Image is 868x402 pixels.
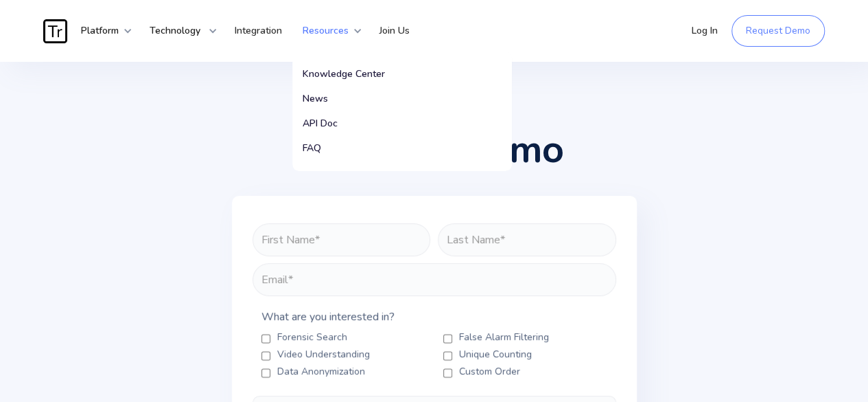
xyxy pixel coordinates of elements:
[459,365,520,379] span: Custom Order
[150,24,200,37] strong: Technology
[81,24,119,37] strong: Platform
[303,67,385,81] div: Knowledge Center
[261,368,270,379] input: Data Anonymization
[369,10,420,52] a: Join Us
[292,10,362,52] div: Resources
[292,111,512,136] a: API Doc
[303,117,338,131] div: API Doc
[303,24,349,37] strong: Resources
[277,365,365,379] span: Data Anonymization
[459,348,532,361] span: Unique Counting
[303,142,321,155] div: FAQ
[292,52,512,171] nav: Resources
[292,87,512,111] a: News
[443,333,452,344] input: False Alarm Filtering
[731,15,825,47] a: Request Demo
[443,350,452,361] input: Unique Counting
[443,368,452,379] input: Custom Order
[277,348,370,361] span: Video Understanding
[261,333,270,344] input: Forensic Search
[438,223,616,256] input: Last Name*
[224,10,292,52] a: Integration
[43,19,67,43] img: Traces Logo
[261,350,270,361] input: Video Understanding
[681,10,728,52] a: Log In
[277,331,347,344] span: Forensic Search
[292,62,512,87] a: Knowledge Center
[303,92,328,106] div: News
[43,19,71,43] a: home
[253,223,431,256] input: First Name*
[292,136,512,161] a: FAQ
[253,263,616,296] input: Email*
[459,331,549,344] span: False Alarm Filtering
[139,10,218,52] div: Technology
[71,10,132,52] div: Platform
[253,310,616,324] label: What are you interested in?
